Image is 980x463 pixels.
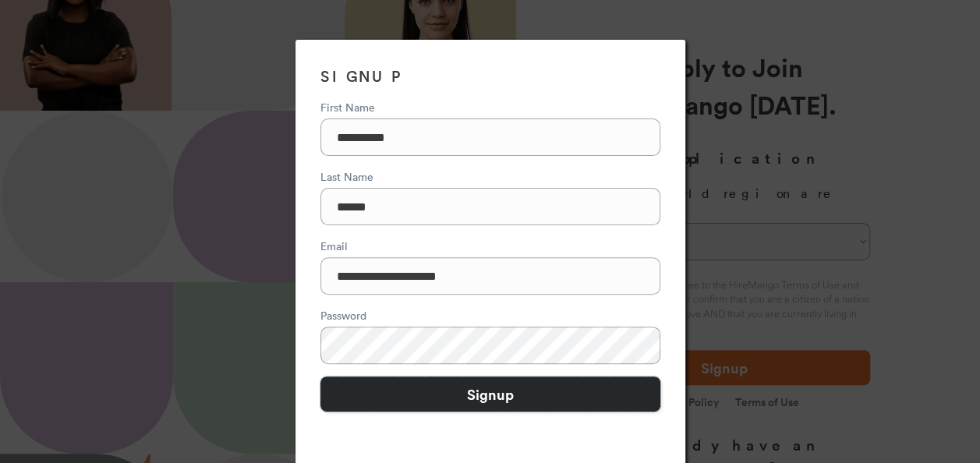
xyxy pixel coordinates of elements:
[320,99,660,115] div: First Name
[320,376,660,412] button: Signup
[320,307,660,323] div: Password
[320,168,660,185] div: Last Name
[320,65,660,87] h3: SIGNUP
[320,238,660,254] div: Email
